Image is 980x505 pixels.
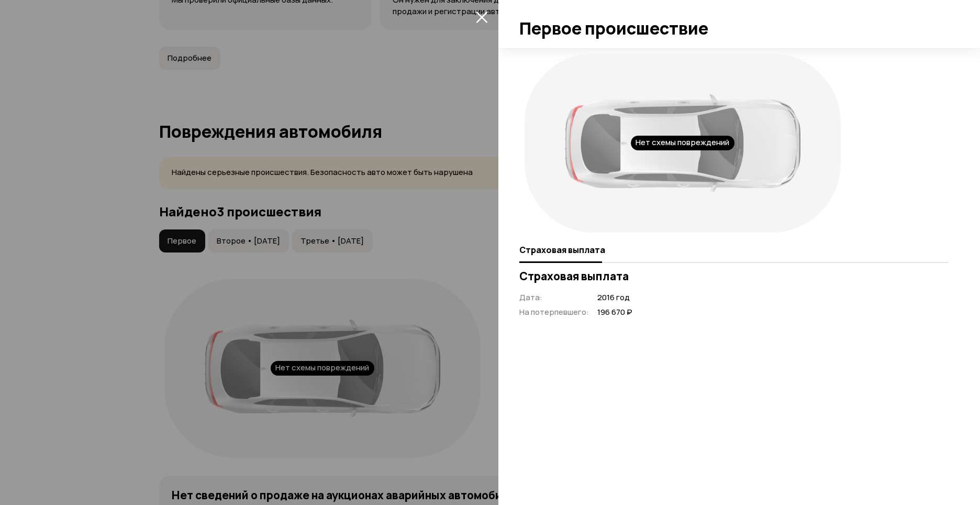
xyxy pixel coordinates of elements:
[519,306,589,317] span: На потерпевшего :
[473,8,490,25] button: закрыть
[519,292,542,303] span: Дата :
[519,269,949,283] h3: Страховая выплата
[597,292,632,303] span: 2016 год
[631,136,734,150] div: Нет схемы повреждений
[597,307,632,318] span: 196 670 ₽
[519,245,605,255] span: Страховая выплата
